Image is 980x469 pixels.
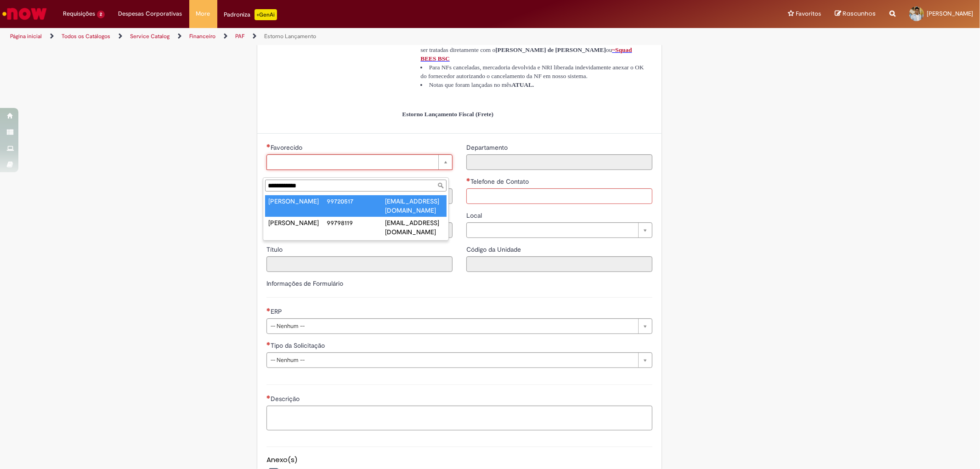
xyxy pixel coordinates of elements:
[327,197,385,206] div: 99720517
[385,197,443,215] div: [EMAIL_ADDRESS][DOMAIN_NAME]
[327,218,385,227] div: 99798119
[385,218,443,237] div: [EMAIL_ADDRESS][DOMAIN_NAME]
[268,197,327,206] div: [PERSON_NAME]
[268,218,327,227] div: [PERSON_NAME]
[263,193,448,240] ul: Favorecido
